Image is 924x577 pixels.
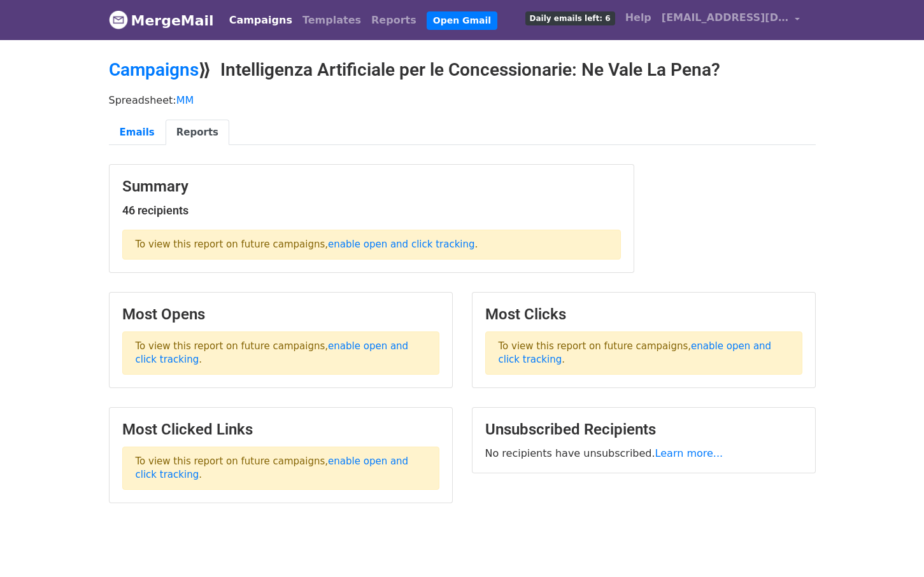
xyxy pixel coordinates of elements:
a: enable open and click tracking [328,239,474,250]
p: To view this report on future campaigns, . [485,331,802,375]
h3: Summary [122,177,621,196]
p: To view this report on future campaigns, . [122,230,621,260]
a: Open Gmail [427,11,497,30]
a: MergeMail [109,7,214,34]
p: No recipients have unsubscribed. [485,447,802,460]
p: To view this report on future campaigns, . [122,331,439,375]
span: [EMAIL_ADDRESS][DOMAIN_NAME] [662,10,789,25]
a: Reports [166,120,229,146]
a: [EMAIL_ADDRESS][DOMAIN_NAME] [657,5,806,35]
a: Templates [297,8,366,33]
a: Emails [109,120,166,146]
a: Reports [366,8,422,33]
h3: Most Clicks [485,305,802,324]
iframe: Chat Widget [860,516,924,577]
a: Help [620,5,657,31]
a: Campaigns [224,8,297,33]
h3: Unsubscribed Recipients [485,421,802,439]
h3: Most Opens [122,305,439,324]
h5: 46 recipients [122,204,621,218]
p: Spreadsheet: [109,94,816,107]
a: Daily emails left: 6 [520,5,620,31]
h3: Most Clicked Links [122,421,439,439]
a: MM [176,94,194,106]
a: Learn more... [655,447,723,459]
p: To view this report on future campaigns, . [122,447,439,490]
a: Campaigns [109,59,199,80]
img: MergeMail logo [109,10,128,29]
span: Daily emails left: 6 [525,11,615,25]
h2: ⟫ Intelligenza Artificiale per le Concessionarie: Ne Vale La Pena? [109,59,816,81]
